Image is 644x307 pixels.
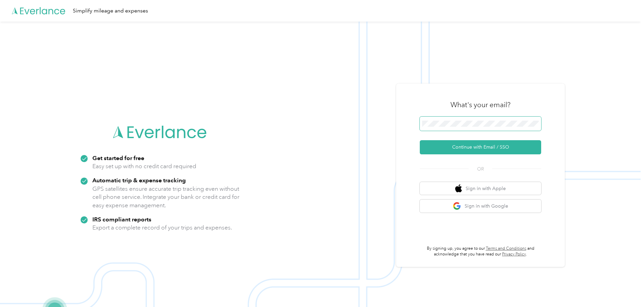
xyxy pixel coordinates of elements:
[92,216,151,223] strong: IRS compliant reports
[420,199,541,213] button: google logoSign in with Google
[92,223,232,232] p: Export a complete record of your trips and expenses.
[486,246,526,251] a: Terms and Conditions
[455,184,462,193] img: apple logo
[92,162,196,171] p: Easy set up with no credit card required
[420,246,541,257] p: By signing up, you agree to our and acknowledge that you have read our .
[453,202,461,210] img: google logo
[92,154,144,161] strong: Get started for free
[92,177,186,184] strong: Automatic trip & expense tracking
[92,185,240,210] p: GPS satellites ensure accurate trip tracking even without cell phone service. Integrate your bank...
[469,165,492,173] span: OR
[420,140,541,154] button: Continue with Email / SSO
[502,252,526,257] a: Privacy Policy
[73,7,148,15] div: Simplify mileage and expenses
[420,182,541,195] button: apple logoSign in with Apple
[450,100,510,110] h3: What's your email?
